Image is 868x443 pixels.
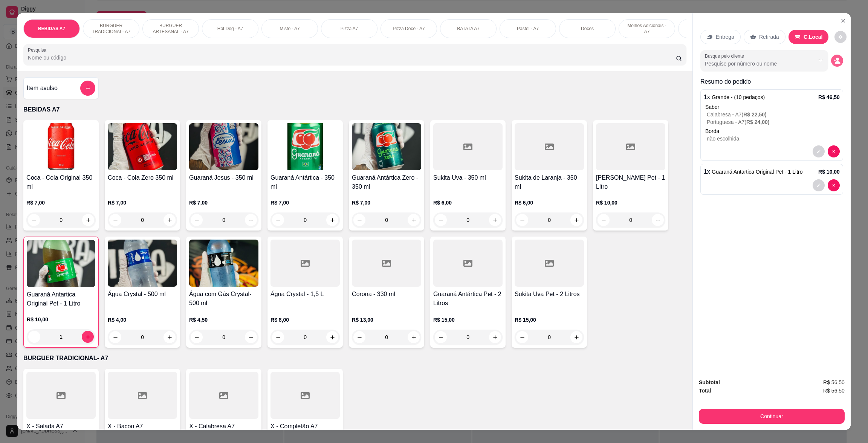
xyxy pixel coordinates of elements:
button: increase-product-quantity [489,331,501,343]
p: BURGUER ARTESANAL - A7 [149,23,193,35]
span: R$ 22,50 ) [743,112,767,118]
p: R$ 7,00 [270,199,340,206]
p: R$ 13,00 [352,316,421,324]
p: R$ 15,00 [515,316,584,324]
p: R$ 6,00 [515,199,584,206]
button: increase-product-quantity [82,331,94,343]
p: Misto - A7 [280,26,300,32]
h4: Água Crystal - 500 ml [108,290,177,299]
h4: Guaraná Antartica Original Pet - 1 Litro [27,290,95,308]
p: Molhos Adicionais - A7 [625,23,669,35]
h4: Item avulso [27,84,58,93]
button: increase-product-quantity [570,331,582,343]
button: increase-product-quantity [489,214,501,226]
span: R$ 56,50 [823,386,845,395]
p: R$ 15,00 [433,316,503,324]
img: product-image [108,240,177,287]
p: BEBIDAS A7 [23,105,686,114]
button: increase-product-quantity [408,214,420,226]
img: product-image [108,123,177,170]
button: increase-product-quantity [164,214,176,226]
span: R$ 56,50 [823,378,845,386]
h4: X - Calabresa A7 [189,422,258,431]
h4: Coca - Cola Original 350 ml [26,173,96,191]
p: R$ 4,50 [189,316,258,324]
h4: Guaraná Jesus - 350 ml [189,173,258,182]
h4: [PERSON_NAME] Pet - 1 Litro [596,173,665,191]
p: R$ 6,00 [433,199,503,206]
button: increase-product-quantity [570,214,582,226]
button: decrease-product-quantity [813,179,825,191]
p: R$ 7,00 [189,199,258,206]
p: Resumo do pedido [700,77,843,86]
h4: Água com Gás Crystal- 500 ml [189,290,258,308]
button: decrease-product-quantity [598,214,610,226]
button: decrease-product-quantity [813,145,825,157]
button: Close [837,15,849,27]
button: decrease-product-quantity [353,214,365,226]
button: increase-product-quantity [326,331,338,343]
p: R$ 10,00 [818,168,840,176]
button: decrease-product-quantity [191,331,203,343]
button: Show suggestions [815,54,827,66]
strong: Total [699,388,711,394]
img: product-image [26,123,96,170]
h4: Sukita Uva - 350 ml [433,173,503,182]
button: decrease-product-quantity [28,214,40,226]
button: increase-product-quantity [245,331,257,343]
p: R$ 7,00 [26,199,96,206]
button: decrease-product-quantity [435,214,447,226]
h4: X - Completão A7 [270,422,340,431]
p: Portuguesa - A7 ( [707,118,840,126]
h4: X - Salada A7 [26,422,96,431]
button: increase-product-quantity [82,214,94,226]
h4: Guaraná Antártica Pet - 2 Litros [433,290,503,308]
h4: Guaraná Antártica - 350 ml [270,173,340,191]
button: decrease-product-quantity [272,214,284,226]
p: R$ 10,00 [27,316,95,323]
h4: Sukita de Laranja - 350 ml [515,173,584,191]
p: Retirada [759,33,779,41]
input: Busque pelo cliente [705,60,802,67]
button: decrease-product-quantity [828,145,840,157]
p: 1 x [704,167,803,176]
button: decrease-product-quantity [516,331,528,343]
p: R$ 7,00 [352,199,421,206]
p: R$ 4,00 [108,316,177,324]
p: Calabresa - A7 ( [707,111,840,118]
input: Pesquisa [28,54,676,61]
label: Busque pelo cliente [705,53,747,59]
button: decrease-product-quantity [435,331,447,343]
button: increase-product-quantity [652,214,664,226]
p: Pizza A7 [341,26,358,32]
p: R$ 10,00 [596,199,665,206]
button: add-separate-item [80,81,95,96]
img: product-image [270,123,340,170]
button: decrease-product-quantity [191,214,203,226]
label: Pesquisa [28,47,49,53]
p: Entrega [716,33,734,41]
p: BATATA A7 [457,26,480,32]
span: Guaraná Antartica Original Pet - 1 Litro [712,169,802,175]
h4: Coca - Cola Zero 350 ml [108,173,177,182]
button: decrease-product-quantity [834,31,847,43]
button: increase-product-quantity [245,214,257,226]
button: decrease-product-quantity [272,331,284,343]
button: decrease-product-quantity [353,331,365,343]
h4: Água Crystal - 1,5 L [270,290,340,299]
button: decrease-product-quantity [828,179,840,191]
button: decrease-product-quantity [516,214,528,226]
h4: X - Bacon A7 [108,422,177,431]
p: BURGUER TRADICIONAL- A7 [23,354,686,363]
img: product-image [189,123,258,170]
h4: Guaraná Antártica Zero - 350 ml [352,173,421,191]
img: product-image [27,240,95,287]
p: Borda [705,127,840,135]
p: Pizza Doce - A7 [393,26,425,32]
p: Doces [581,26,594,32]
button: increase-product-quantity [164,331,176,343]
p: R$ 46,50 [818,93,840,101]
img: product-image [189,240,258,287]
button: decrease-product-quantity [109,331,121,343]
p: C.Local [804,33,823,41]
